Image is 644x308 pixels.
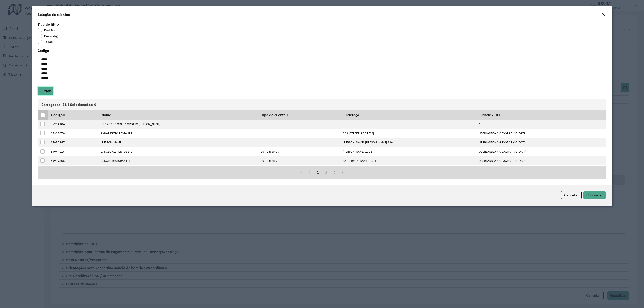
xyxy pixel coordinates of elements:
button: Confirmar [583,191,606,199]
label: Por código [38,34,59,38]
span: Cancelar [564,193,579,197]
th: Cidade / UF [477,110,606,120]
td: [PERSON_NAME] [98,138,258,147]
td: 50.520.003 CINTIA GROTTO [PERSON_NAME] [98,120,258,129]
td: BAROLO RISTORANTI LT [98,156,258,165]
td: 65952347 [48,138,98,147]
td: UBERLANDIA / [GEOGRAPHIC_DATA] [477,147,606,156]
label: Todos [38,40,53,44]
em: Fechar [602,13,605,16]
div: Carregadas: 18 | Selecionadas: 0 [38,99,606,110]
button: Last Page [339,168,347,177]
td: BK BRASIL OPERACAO E [98,165,258,175]
td: UBERLANDIA / [GEOGRAPHIC_DATA] [477,129,606,138]
label: Tipo de filtro [38,22,59,27]
td: UBERLANDIA / [GEOGRAPHIC_DATA] [477,165,606,175]
h4: Seleção de clientes [38,12,70,17]
td: AV [PERSON_NAME] 1331 [341,156,477,165]
button: Filtrar [38,86,53,95]
td: 008 [STREET_ADDRESS] [341,129,477,138]
th: Nome [98,110,258,120]
td: 65944816 [48,147,98,156]
td: 80 - Chopp/VIP [258,156,340,165]
button: Next Page [330,168,339,177]
td: 65937089 [48,165,98,175]
td: 65938078 [48,129,98,138]
td: BAROLO ALIMENTOS LTD [98,147,258,156]
td: [PERSON_NAME] [PERSON_NAME] 286 [341,138,477,147]
td: / [477,120,606,129]
label: Padrão [38,28,55,32]
span: Confirmar [586,193,603,197]
button: Cancelar [561,191,582,199]
td: 80 - Chopp/VIP [258,165,340,175]
td: AKKAR PATIO RESTAURA [98,129,258,138]
button: 1 [314,168,322,177]
td: UBERLANDIA / [GEOGRAPHIC_DATA] [477,138,606,147]
button: 2 [322,168,330,177]
td: 65917305 [48,156,98,165]
td: UBERLANDIA / [GEOGRAPHIC_DATA] [477,156,606,165]
td: 65954104 [48,120,98,129]
button: Close [600,12,606,17]
th: Código [48,110,98,120]
td: [PERSON_NAME] 1331 [341,147,477,156]
td: 80 - Chopp/VIP [258,147,340,156]
label: Código [38,48,49,53]
th: Tipo de cliente [258,110,340,120]
td: AVN [PERSON_NAME] 1331 [341,165,477,175]
th: Endereço [341,110,477,120]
